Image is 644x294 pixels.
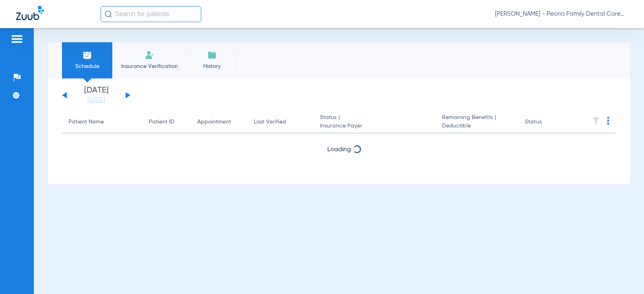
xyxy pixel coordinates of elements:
div: Appointment [197,118,231,126]
img: Schedule [83,50,92,60]
img: Search Icon [105,10,112,18]
img: Manual Insurance Verification [145,50,155,60]
img: filter.svg [592,117,600,125]
span: [PERSON_NAME] - Peoria Family Dental Care [495,10,628,18]
span: Deductible [442,122,512,130]
span: Loading [327,146,351,153]
th: Status | [314,111,436,134]
li: [DATE] [72,86,120,104]
input: Search for patients [101,6,201,22]
div: Last Verified [254,118,307,126]
th: Status [518,111,573,134]
span: Insurance Payer [320,122,429,130]
div: Patient Name [68,118,104,126]
img: History [207,50,217,60]
div: Patient ID [149,118,184,126]
div: Patient ID [149,118,174,126]
span: Schedule [68,62,106,70]
a: [DATE] [72,96,120,104]
th: Remaining Benefits | [436,111,518,134]
img: Zuub Logo [16,6,44,20]
div: Appointment [197,118,241,126]
span: History [193,62,231,70]
img: group-dot-blue.svg [607,117,609,125]
div: Last Verified [254,118,286,126]
img: hamburger-icon [10,34,23,44]
div: Patient Name [68,118,136,126]
span: Insurance Verification [118,62,181,70]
